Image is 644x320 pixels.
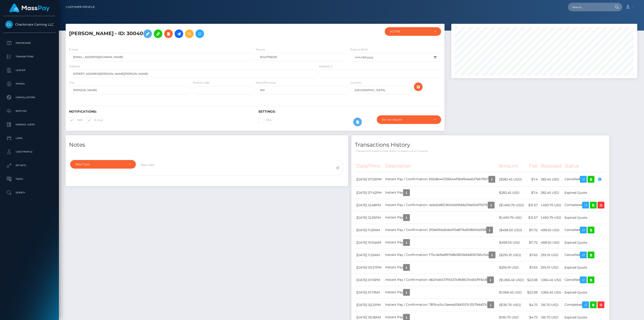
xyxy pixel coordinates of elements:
label: SMS [69,117,83,123]
td: Instant Pay [384,261,497,274]
a: Manage Users [3,119,55,130]
p: Links [5,135,54,142]
th: Received [539,160,563,172]
td: 1,490.79 USD [539,199,563,211]
label: Date of Birth [351,48,368,52]
td: [DATE] 01:10PM [355,274,384,286]
a: Dashboard [3,37,55,49]
td: Expired Quote [563,187,606,199]
td: $7.4 [526,187,539,199]
label: E-mail [69,48,78,52]
td: $282.45 USD [497,187,526,199]
label: E-mail [86,117,103,123]
label: Country [351,81,362,85]
img: MassPay Logo [9,4,50,12]
a: User Profile [3,146,55,158]
th: Description [384,160,497,172]
label: State/Province [256,81,276,85]
a: Taxes [3,173,55,185]
td: $23.08 [526,286,539,299]
td: $4.73 [526,299,539,311]
td: Instant Pay / Confirmation: 4e2e2485136540a19dda31be55d79276 [384,199,497,211]
td: $7.65 [526,261,539,274]
td: [DATE] 12:29PM [355,211,384,224]
td: $11.72 [526,236,539,249]
p: Taxes [5,176,54,182]
td: $31.57 [526,211,539,224]
td: [DATE] 02:21PM [355,299,384,311]
td: Instant Pay [384,211,497,224]
p: Cancellations [5,94,54,101]
td: Instant Pay / Confirmation: 7819ce3cc3ee4e50b0037c13579dd37c [384,299,497,311]
td: [DATE] 03:27PM [355,261,384,274]
p: Transactions [5,53,54,60]
td: 1,066.45 USD [539,286,563,299]
a: Search [3,187,55,198]
a: Payees [3,78,55,90]
p: Manage Users [5,121,54,128]
label: Address [69,64,80,68]
td: $7.65 [526,249,539,261]
button: Note Type [70,160,136,169]
button: Do not require [377,115,441,124]
td: $23.08 [526,274,539,286]
td: ($282.45 USD) [497,172,526,187]
p: Search [5,189,54,196]
p: Dashboard [5,40,54,46]
p: * Transactions date/time are shown in payee's local timezone [355,149,606,153]
td: $498.50 USD [497,236,526,249]
td: Instant Pay / Confirmation: f75cda1be89748b3853b6b8367b6cf44 [384,249,497,261]
td: [DATE] 11:29AM [355,224,384,236]
td: Cancelled [563,249,606,261]
td: $1,066.45 USD [497,286,526,299]
a: Initiate Payout [175,29,183,38]
th: Status [563,160,606,172]
td: ($498.50 USD) [497,224,526,236]
a: Cancellations [3,92,55,103]
a: Transactions [3,51,55,62]
span: Checkmate Gaming LLC [3,22,55,27]
td: Expired Quote [563,236,606,249]
td: Completed [563,299,606,311]
div: Note Type [75,162,125,166]
td: [DATE] 07:42PM [355,187,384,199]
p: Payees [5,80,54,87]
td: $1,490.79 USD [497,211,526,224]
p: User Profile [5,148,54,155]
td: 498.50 USD [539,224,563,236]
td: 295.19 USD [539,261,563,274]
h5: [PERSON_NAME] - ID: 30040 [69,27,315,40]
a: Batches [3,105,55,117]
td: Cancelled [563,224,606,236]
div: Do not require [382,118,431,121]
h6: Notifications: [69,110,252,114]
td: Instant Pay [384,286,497,299]
td: $11.72 [526,224,539,236]
th: Fee [526,160,539,172]
a: Links [3,133,55,144]
td: ($1,066.45 USD) [497,274,526,286]
h4: Notes [69,141,345,149]
p: Ledger [5,67,54,74]
td: $7.4 [526,172,539,187]
td: Completed [563,199,606,211]
td: Expired Quote [563,211,606,224]
td: 1,490.79 USD [539,211,563,224]
td: Instant Pay / Confirmation: 2f3b6f6bd2da470a871bd10866fa5f58 [384,224,497,236]
td: ($1,490.79 USD) [497,199,526,211]
td: ($136.70 USD) [497,299,526,311]
p: API Keys [5,162,54,169]
td: [DATE] 07:59PM [355,172,384,187]
h4: Transactions History [355,141,606,149]
img: Checkmate Gaming LLC [5,21,13,28]
td: 1,066.45 USD [539,274,563,286]
label: Postal Code [193,81,209,85]
td: 282.45 USD [539,187,563,199]
td: [DATE] 01:17AM [355,286,384,299]
td: Instant Pay / Confirmation: b92d644133b644f0bafb4ea537e67967 [384,172,497,187]
label: City [69,81,74,85]
td: $295.19 USD [497,261,526,274]
label: 2FA [258,117,272,123]
a: Customer Profile [66,2,95,12]
td: 282.45 USD [539,172,563,187]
